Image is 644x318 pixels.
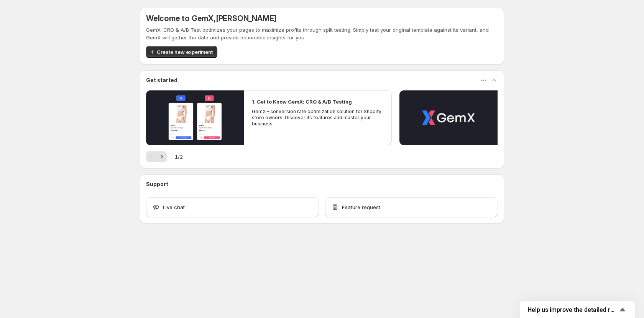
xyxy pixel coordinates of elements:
button: Play video [146,90,244,145]
button: Create new experiment [146,46,217,58]
span: 1 / 2 [175,153,183,161]
h3: Support [146,180,168,188]
span: Create new experiment [157,48,213,56]
span: Feature request [342,203,380,211]
span: Live chat [163,203,185,211]
span: , [PERSON_NAME] [214,14,276,23]
button: Play video [399,90,498,145]
p: GemX: CRO & A/B Test optimizes your pages to maximize profits through split testing. Simply test ... [146,26,498,41]
button: Show survey - Help us improve the detailed report for A/B campaigns [527,305,627,314]
h2: 1. Get to Know GemX: CRO & A/B Testing [252,98,352,105]
button: Next [156,151,167,162]
p: GemX - conversion rate optimization solution for Shopify store owners. Discover its features and ... [252,109,384,127]
nav: Pagination [146,151,167,162]
h5: Welcome to GemX [146,14,276,23]
span: Help us improve the detailed report for A/B campaigns [527,306,618,313]
h3: Get started [146,76,177,84]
